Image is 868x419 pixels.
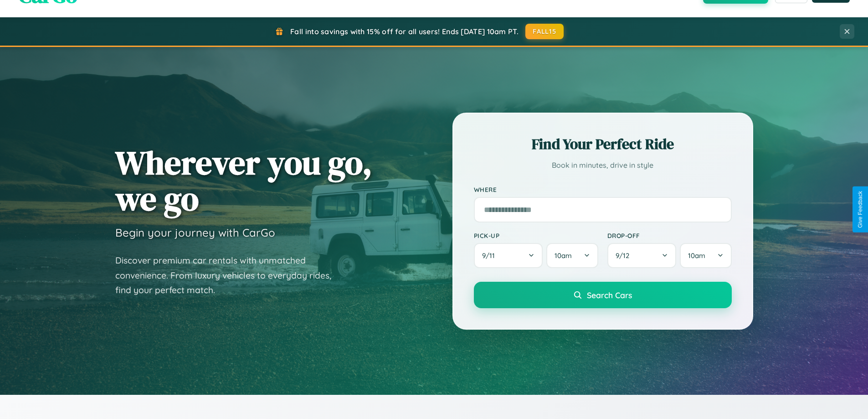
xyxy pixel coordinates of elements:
label: Where [474,186,732,193]
span: 10am [688,251,705,260]
button: 10am [680,243,731,268]
span: 9 / 11 [482,251,499,260]
button: FALL15 [525,24,564,39]
span: 10am [555,251,572,260]
button: Search Cars [474,282,732,308]
h3: Begin your journey with CarGo [115,226,275,239]
p: Discover premium car rentals with unmatched convenience. From luxury vehicles to everyday rides, ... [115,253,343,298]
label: Drop-off [607,232,732,239]
button: 9/12 [607,243,677,268]
h1: Wherever you go, we go [115,145,372,217]
label: Pick-up [474,232,598,239]
button: 9/11 [474,243,543,268]
div: Give Feedback [857,191,863,228]
button: 10am [546,243,598,268]
span: Fall into savings with 15% off for all users! Ends [DATE] 10am PT. [290,27,519,36]
p: Book in minutes, drive in style [474,159,732,172]
span: 9 / 12 [616,251,634,260]
h2: Find Your Perfect Ride [474,134,732,154]
span: Search Cars [587,290,632,300]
